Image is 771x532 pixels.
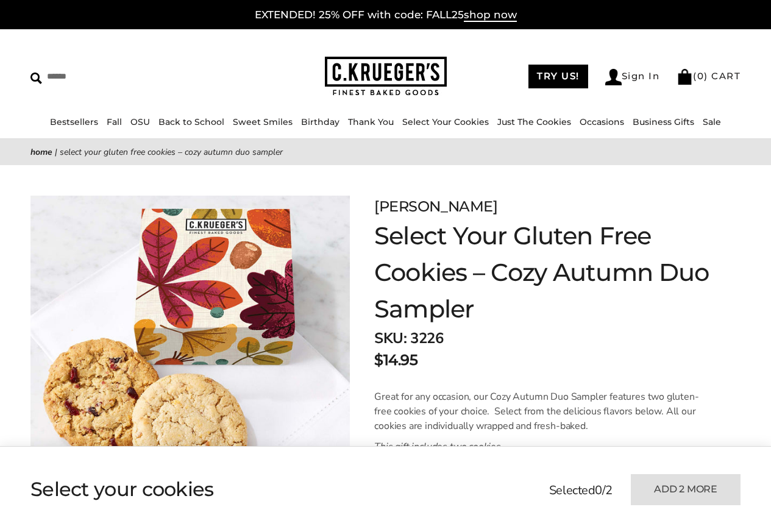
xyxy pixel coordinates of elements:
a: TRY US! [528,65,588,88]
p: $14.95 [374,349,417,371]
p: [PERSON_NAME] [374,196,741,218]
p: Selected / [549,481,613,500]
h1: Select Your Gluten Free Cookies – Cozy Autumn Duo Sampler [374,218,741,327]
span: | [55,146,57,158]
a: Fall [107,116,122,127]
span: 3226 [410,328,443,348]
a: Sign In [605,69,660,85]
a: (0) CART [677,70,741,82]
a: Just The Cookies [497,116,571,127]
a: Select Your Cookies [402,116,489,127]
span: 2 [605,482,613,498]
img: Search [30,73,42,84]
a: Thank You [348,116,394,127]
img: Bag [677,69,693,85]
a: Sweet Smiles [233,116,293,127]
button: Add 2 more [631,474,741,505]
span: 0 [697,70,705,82]
img: Account [605,69,622,85]
a: Occasions [580,116,624,127]
p: Great for any occasion, our Cozy Autumn Duo Sampler features two gluten-free cookies of your choi... [374,389,708,433]
a: Home [30,146,52,158]
a: Birthday [301,116,339,127]
span: shop now [464,9,517,22]
em: This gift includes two cookies. [374,440,503,453]
img: C.KRUEGER'S [325,57,447,96]
a: EXTENDED! 25% OFF with code: FALL25shop now [255,9,517,22]
a: Sale [703,116,721,127]
nav: breadcrumbs [30,145,741,159]
span: Select Your Gluten Free Cookies – Cozy Autumn Duo Sampler [60,146,283,158]
span: 0 [595,482,602,498]
a: Back to School [158,116,224,127]
a: Bestsellers [50,116,98,127]
strong: SKU: [374,328,407,348]
a: Business Gifts [633,116,694,127]
a: OSU [130,116,150,127]
img: Select Your Gluten Free Cookies – Cozy Autumn Duo Sampler [30,196,350,515]
input: Search [30,67,193,86]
